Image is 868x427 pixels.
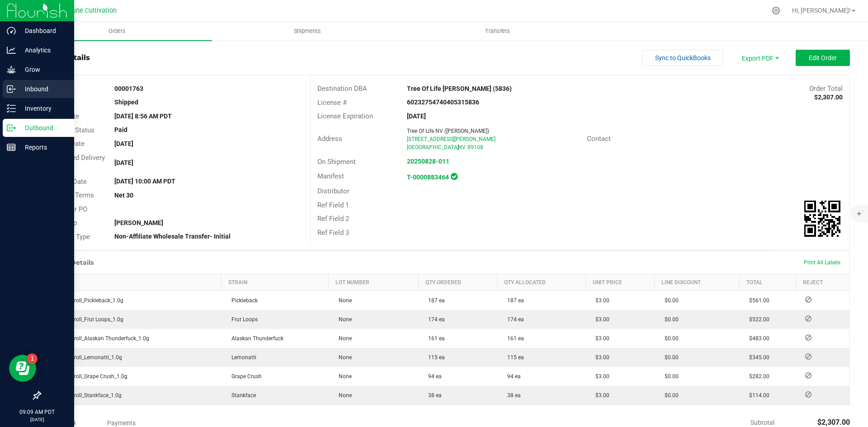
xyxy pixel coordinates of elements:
span: $3.00 [591,373,609,380]
th: Reject [796,274,849,291]
span: $114.00 [745,392,769,399]
span: Ref Field 2 [317,215,349,223]
span: Dune Cultivation [68,7,117,14]
span: None [334,373,352,380]
span: Reject Inventory [802,373,815,378]
strong: Shipped [114,99,138,106]
span: [GEOGRAPHIC_DATA] [407,144,459,150]
p: Inbound [16,84,70,94]
span: Subtotal [750,419,774,426]
span: Requested Delivery Date [47,154,105,172]
span: Print All Labels [804,259,840,266]
img: Scan me! [804,201,840,237]
span: Manifest [317,172,344,180]
span: Edit Order [809,54,837,61]
span: On Shipment [317,158,356,166]
span: License Expiration [317,112,373,120]
span: $3.00 [591,335,609,342]
strong: $2,307.00 [814,94,843,101]
a: Shipments [212,22,402,41]
th: Total [739,274,796,291]
span: None [334,354,352,361]
span: $0.00 [660,316,679,323]
th: Qty Allocated [497,274,585,291]
span: Hi, [PERSON_NAME]! [792,7,851,14]
th: Line Discount [655,274,739,291]
span: Transfers [473,27,522,35]
strong: [DATE] [114,140,133,147]
span: Reject Inventory [802,335,815,340]
span: $0.00 [660,373,679,380]
span: Stankface [227,392,256,399]
span: $483.00 [745,335,769,342]
p: Inventory [16,103,70,114]
span: $0.00 [660,392,679,399]
span: $3.00 [591,392,609,399]
button: Sync to QuickBooks [642,50,723,66]
span: NV [458,144,466,150]
span: Grape Crush [227,373,262,380]
span: License # [317,99,347,107]
span: $345.00 [745,354,769,361]
span: 94 ea [503,373,521,380]
span: VLAS_Preroll_Pickleback_1.0g [46,297,123,304]
span: Shipments [282,27,333,35]
a: 20250828-011 [407,158,449,165]
span: Frut Loops [227,316,258,323]
qrcode: 00001763 [804,201,840,237]
span: VLAS_Preroll_Stankface_1.0g [46,392,122,399]
span: $0.00 [660,297,679,304]
span: Lemonatti [227,354,256,361]
li: Export PDF [732,50,787,66]
span: $3.00 [591,297,609,304]
span: Order Total [809,84,843,93]
span: 161 ea [424,335,445,342]
span: Orders [96,27,138,35]
a: Orders [22,22,212,41]
p: 09:09 AM PDT [4,408,70,416]
span: VLAS_Preroll_Lemonatti_1.0g [46,354,122,361]
span: [STREET_ADDRESS][PERSON_NAME] [407,136,495,142]
span: $0.00 [660,354,679,361]
span: $561.00 [745,297,769,304]
span: 115 ea [424,354,445,361]
span: Tree Of Life NV ([PERSON_NAME]) [407,128,489,134]
span: $282.00 [745,373,769,380]
th: Qty Ordered [418,274,497,291]
span: 89108 [467,144,483,150]
inline-svg: Inventory [7,104,16,113]
span: Pickleback [227,297,258,304]
inline-svg: Grow [7,65,16,74]
a: T-0000883464 [407,174,449,181]
span: $2,307.00 [817,418,850,427]
p: Outbound [16,122,70,133]
strong: 60232754740405315836 [407,99,479,106]
span: In Sync [451,172,458,181]
span: Ref Field 3 [317,229,349,237]
span: $522.00 [745,316,769,323]
span: VLAS_Preroll_Frut Loops_1.0g [46,316,123,323]
div: Manage settings [770,6,782,15]
span: Contact [587,135,611,143]
strong: 00001763 [114,85,143,92]
strong: Net 30 [114,192,133,199]
inline-svg: Dashboard [7,26,16,35]
span: 94 ea [424,373,442,380]
th: Strain [222,274,329,291]
span: Alaskan Thunderfuck [227,335,283,342]
a: Transfers [402,22,593,41]
span: None [334,392,352,399]
strong: Tree Of Life [PERSON_NAME] (5836) [407,85,512,92]
span: $3.00 [591,316,609,323]
th: Unit Price [585,274,655,291]
span: Reject Inventory [802,316,815,321]
span: 187 ea [424,297,445,304]
inline-svg: Outbound [7,123,16,132]
iframe: Resource center [9,355,36,382]
p: Analytics [16,45,70,56]
strong: [PERSON_NAME] [114,219,163,226]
